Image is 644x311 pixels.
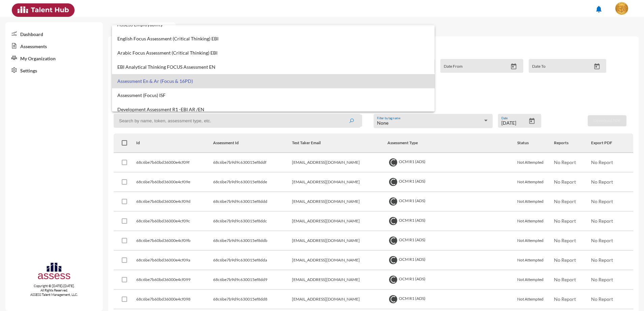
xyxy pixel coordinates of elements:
[117,79,429,84] span: Assessment En & Ar (Focus & 16PD)
[117,107,429,112] span: Development Assessment R1 -EBI AR /EN
[117,36,429,41] span: English Focus Assessment (Critical Thinking) EBI
[117,93,429,98] span: Assessment (Focus) ISF
[117,64,429,70] span: EBI Analytical Thinking FOCUS Assessment EN
[117,50,429,56] span: Arabic Focus Assessment (Critical Thinking) EBI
